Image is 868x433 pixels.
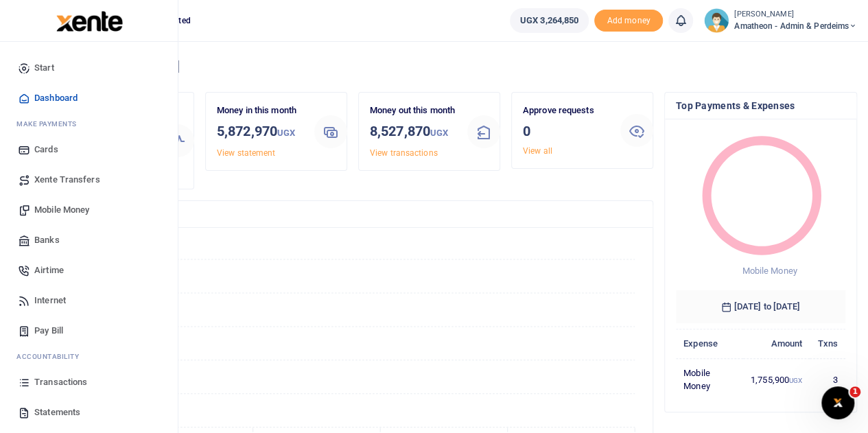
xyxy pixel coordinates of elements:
[594,10,663,32] li: Toup your wallet
[11,346,167,367] li: Ac
[277,128,295,138] small: UGX
[34,203,89,217] span: Mobile Money
[523,121,609,141] h3: 0
[704,8,729,33] img: profile-user
[11,255,167,285] a: Airtime
[520,14,578,27] span: UGX 3,264,850
[11,195,167,225] a: Mobile Money
[23,119,77,129] span: ake Payments
[810,329,845,358] th: Txns
[789,377,802,384] small: UGX
[11,53,167,83] a: Start
[11,113,167,134] li: M
[734,20,857,32] span: Amatheon - Admin & Perdeims
[523,146,552,156] a: View all
[510,8,589,33] a: UGX 3,264,850
[52,59,857,74] h4: Hello [PERSON_NAME]
[742,266,797,276] span: Mobile Money
[704,8,857,33] a: profile-user [PERSON_NAME] Amatheon - Admin & Perdeims
[370,104,456,118] p: Money out this month
[523,104,609,118] p: Approve requests
[217,104,303,118] p: Money in this month
[34,324,63,338] span: Pay Bill
[370,121,456,143] h3: 8,527,870
[11,316,167,346] a: Pay Bill
[676,358,743,401] td: Mobile Money
[11,285,167,316] a: Internet
[34,375,87,389] span: Transactions
[504,8,594,33] li: Wallet ballance
[217,121,303,143] h3: 5,872,970
[11,83,167,113] a: Dashboard
[34,91,78,105] span: Dashboard
[11,397,167,428] a: Statements
[34,233,60,247] span: Banks
[676,290,845,323] h6: [DATE] to [DATE]
[430,128,448,138] small: UGX
[676,98,845,113] h4: Top Payments & Expenses
[64,207,642,222] h4: Transactions Overview
[370,148,438,158] a: View transactions
[11,165,167,195] a: Xente Transfers
[34,264,64,277] span: Airtime
[676,329,743,358] th: Expense
[34,61,54,75] span: Start
[11,367,167,397] a: Transactions
[849,386,860,397] span: 1
[55,15,123,25] a: logo-small logo-large logo-large
[34,294,66,307] span: Internet
[594,10,663,32] span: Add money
[56,11,123,32] img: logo-large
[34,406,80,419] span: Statements
[594,14,663,25] a: Add money
[743,358,810,401] td: 1,755,900
[743,329,810,358] th: Amount
[217,148,275,158] a: View statement
[734,9,857,21] small: [PERSON_NAME]
[34,143,58,156] span: Cards
[11,134,167,165] a: Cards
[810,358,845,401] td: 3
[27,351,79,362] span: countability
[34,173,100,187] span: Xente Transfers
[821,386,854,419] iframe: Intercom live chat
[11,225,167,255] a: Banks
